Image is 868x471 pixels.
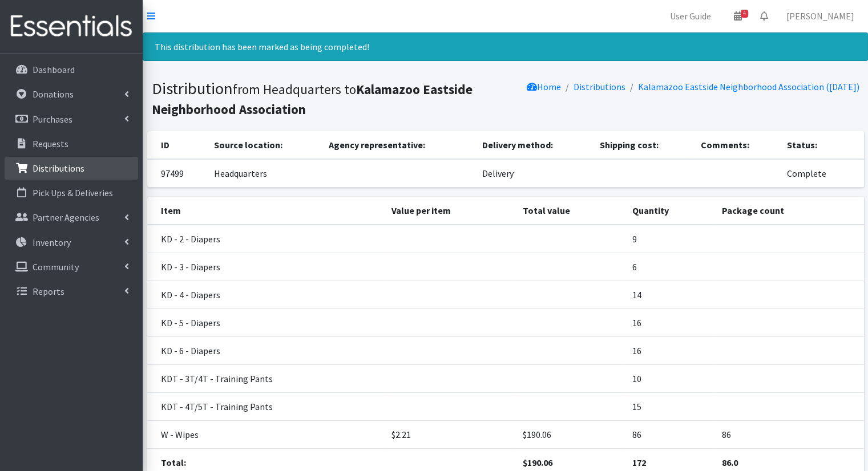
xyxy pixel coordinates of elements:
td: $2.21 [385,421,516,449]
td: KDT - 4T/5T - Training Pants [147,393,385,421]
small: from Headquarters to [152,81,473,117]
td: KD - 3 - Diapers [147,253,385,281]
td: 97499 [147,159,208,188]
a: Kalamazoo Eastside Neighborhood Association ([DATE]) [638,81,859,92]
td: KD - 2 - Diapers [147,225,385,253]
td: KDT - 3T/4T - Training Pants [147,365,385,393]
a: Requests [5,132,138,155]
td: 6 [625,253,715,281]
p: Partner Agencies [33,212,99,223]
th: Package count [715,197,863,225]
a: Partner Agencies [5,206,138,229]
td: 86 [625,421,715,449]
p: Purchases [33,113,72,125]
a: Dashboard [5,58,138,81]
span: 4 [741,10,748,18]
b: Kalamazoo Eastside Neighborhood Association [152,81,473,117]
th: Agency representative: [322,131,475,159]
img: HumanEssentials [5,7,138,46]
p: Distributions [33,163,84,174]
td: Headquarters [207,159,322,188]
td: Complete [780,159,863,188]
td: $190.06 [515,421,625,449]
td: 10 [625,365,715,393]
a: Donations [5,83,138,105]
td: 15 [625,393,715,421]
th: Shipping cost: [593,131,694,159]
td: Delivery [475,159,593,188]
td: 16 [625,309,715,337]
td: 86 [715,421,863,449]
th: Value per item [385,197,516,225]
a: Purchases [5,108,138,131]
p: Donations [33,88,74,100]
strong: 172 [632,457,645,468]
a: Community [5,255,138,278]
p: Pick Ups & Deliveries [33,187,113,198]
strong: 86.0 [722,457,738,468]
th: Status: [780,131,863,159]
p: Dashboard [33,64,75,75]
p: Requests [33,138,68,149]
a: Reports [5,280,138,303]
td: KD - 5 - Diapers [147,309,385,337]
p: Reports [33,286,64,297]
td: W - Wipes [147,421,385,449]
p: Community [33,261,79,273]
td: 9 [625,225,715,253]
th: Quantity [625,197,715,225]
th: Source location: [207,131,322,159]
a: Pick Ups & Deliveries [5,181,138,204]
a: Distributions [574,81,625,92]
a: Inventory [5,231,138,254]
td: 16 [625,337,715,365]
th: Comments: [693,131,780,159]
h1: Distribution [152,79,502,118]
strong: $190.06 [522,457,552,468]
div: This distribution has been marked as being completed! [143,33,868,61]
td: KD - 4 - Diapers [147,281,385,309]
td: KD - 6 - Diapers [147,337,385,365]
td: 14 [625,281,715,309]
th: Delivery method: [475,131,593,159]
a: 4 [725,5,751,27]
a: Home [527,81,561,92]
th: ID [147,131,208,159]
th: Total value [515,197,625,225]
a: Distributions [5,157,138,180]
th: Item [147,197,385,225]
a: User Guide [661,5,720,27]
a: [PERSON_NAME] [777,5,863,27]
p: Inventory [33,237,71,248]
strong: Total: [161,457,186,468]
